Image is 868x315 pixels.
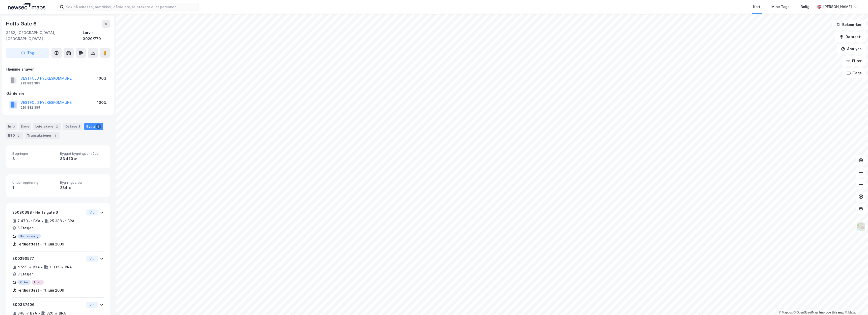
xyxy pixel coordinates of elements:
[12,185,56,191] div: 1
[843,291,868,315] div: Kontrollprogram for chat
[50,218,74,224] div: 25 388 ㎡ BRA
[64,3,199,11] input: Søk på adresse, matrikkel, gårdeiere, leietakere eller personer
[779,311,793,314] a: Mapbox
[6,48,49,58] button: Tag
[753,4,760,10] div: Kart
[837,44,866,54] button: Analyse
[17,271,33,277] div: 3 Etasjer
[832,20,866,30] button: Bokmerker
[97,75,107,81] div: 100%
[20,81,40,85] div: 929 882 385
[41,265,43,269] div: •
[83,30,110,42] div: Larvik, 3020/779
[54,124,59,129] div: 2
[96,124,101,129] div: 9
[6,30,83,42] div: 3262, [GEOGRAPHIC_DATA], [GEOGRAPHIC_DATA]
[843,68,866,78] button: Tags
[60,185,104,191] div: 284 ㎡
[25,132,60,139] div: Transaksjoner
[86,209,98,215] button: Vis
[12,302,84,308] div: 300337406
[801,4,809,10] div: Bolig
[842,56,866,66] button: Filter
[8,3,45,11] img: logo.a4113a55bc3d86da70a041830d287a7e.svg
[52,133,58,138] div: 1
[856,222,866,232] img: Z
[84,123,103,130] div: Bygg
[16,133,21,138] div: 2
[12,156,56,162] div: 8
[49,264,72,270] div: 7 032 ㎡ BRA
[17,264,40,270] div: 4 595 ㎡ BYA
[819,311,844,314] a: Improve this map
[17,287,64,293] div: Ferdigattest - 11. juni 2009
[17,241,64,247] div: Ferdigattest - 11. juni 2009
[17,218,40,224] div: 7 470 ㎡ BYA
[12,180,56,185] span: Under oppføring
[20,106,40,110] div: 929 882 385
[12,151,56,156] span: Bygninger
[6,90,110,97] div: Gårdeiere
[835,32,866,42] button: Datasett
[771,4,790,10] div: Mine Tags
[60,180,104,185] span: Bygningsareal
[843,291,868,315] iframe: Chat Widget
[41,219,43,223] div: •
[97,100,107,106] div: 100%
[6,20,38,28] div: Hoffs Gate 6
[86,302,98,308] button: Vis
[17,225,33,231] div: 6 Etasjer
[33,123,61,130] div: Leietakere
[12,209,84,215] div: 25080688 - Hoffs gate 6
[823,4,852,10] div: [PERSON_NAME]
[63,123,82,130] div: Datasett
[6,66,110,72] div: Hjemmelshaver
[60,151,104,156] span: Bygget bygningsområde
[6,132,23,139] div: ESG
[6,123,17,130] div: Info
[794,311,818,314] a: OpenStreetMap
[19,123,31,130] div: Eiere
[86,256,98,262] button: Vis
[60,156,104,162] div: 33 470 ㎡
[12,256,84,262] div: 300290577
